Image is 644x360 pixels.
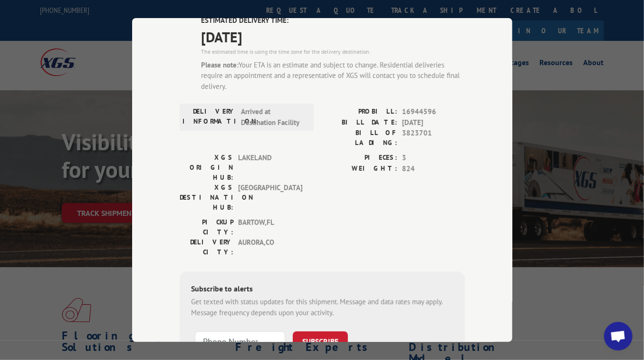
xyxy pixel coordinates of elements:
label: XGS ORIGIN HUB: [180,153,233,183]
label: XGS DESTINATION HUB: [180,183,233,213]
label: DELIVERY CITY: [180,237,233,257]
span: Arrived at Destination Facility [241,107,305,128]
button: SUBSCRIBE [293,331,348,351]
span: [DATE] [402,117,465,128]
div: Your ETA is an estimate and subject to change. Residential deliveries require an appointment and ... [201,59,465,92]
span: [DATE] [201,26,465,47]
input: Phone Number [195,331,285,351]
label: WEIGHT: [322,163,397,174]
div: Get texted with status updates for this shipment. Message and data rates may apply. Message frequ... [191,297,453,318]
span: 824 [402,163,465,174]
div: The estimated time is using the time zone for the delivery destination. [201,47,465,56]
label: DELIVERY INFORMATION: [183,107,236,128]
label: PICKUP CITY: [180,217,233,237]
div: Subscribe to alerts [191,283,453,297]
label: BILL DATE: [322,117,397,128]
span: 3 [402,153,465,164]
span: AURORA , CO [238,237,302,257]
span: 3823701 [402,128,465,148]
span: 16944596 [402,107,465,117]
a: Open chat [604,322,633,350]
strong: Please note: [201,60,239,69]
span: BARTOW , FL [238,217,302,237]
label: BILL OF LADING: [322,128,397,148]
span: LAKELAND [238,153,302,183]
label: ESTIMATED DELIVERY TIME: [201,15,465,26]
label: PIECES: [322,153,397,164]
label: PROBILL: [322,107,397,117]
span: [GEOGRAPHIC_DATA] [238,183,302,213]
